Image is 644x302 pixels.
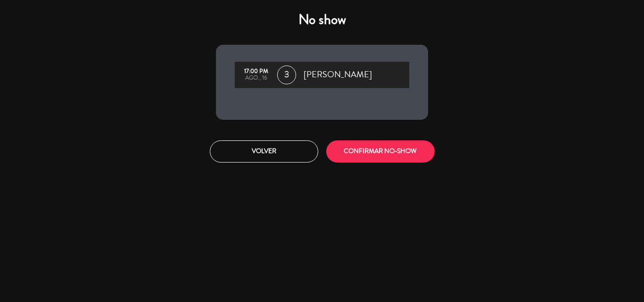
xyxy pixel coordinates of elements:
button: Volver [210,140,318,163]
button: CONFIRMAR NO-SHOW [326,140,435,163]
div: 17:00 PM [239,68,272,75]
span: 3 [277,65,296,84]
div: ago., 16 [239,75,272,82]
h4: No show [216,11,428,28]
span: [PERSON_NAME] [304,68,372,82]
